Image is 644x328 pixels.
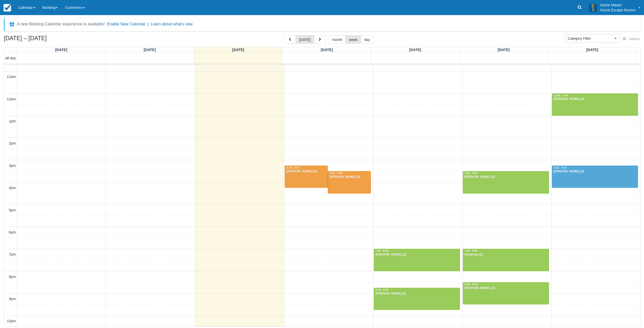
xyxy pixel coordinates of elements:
a: 7:00 - 8:00Shadman (2) [463,249,549,271]
button: Settings [620,35,643,43]
span: 4pm [9,186,16,190]
button: week [345,35,361,44]
div: [PERSON_NAME] (4) [286,170,326,174]
h2: [DATE] – [DATE] [4,35,67,44]
a: Learn about what's new [151,22,193,26]
span: 7pm [9,252,16,256]
span: 3pm [9,164,16,168]
span: [DATE] [498,48,510,52]
img: A3 [589,4,597,12]
span: 3:30 - 4:30 [330,172,342,175]
button: Enable New Calendar [107,22,146,27]
div: A new Booking Calendar experience is available! [17,21,105,27]
a: 8:30 - 9:30[PERSON_NAME] (2) [463,282,549,304]
span: 3:15 - 4:15 [287,166,299,169]
span: [DATE] [144,48,156,52]
div: [PERSON_NAME] (2) [553,170,637,174]
span: 3:15 - 4:15 [554,166,567,169]
span: | [148,22,149,26]
span: 1pm [9,119,16,123]
span: 7:00 - 8:00 [376,250,388,252]
a: 3:15 - 4:15[PERSON_NAME] (4) [285,166,328,188]
span: 5pm [9,208,16,212]
span: [DATE] [586,48,598,52]
div: [PERSON_NAME] (2) [329,175,369,179]
p: Game Master [600,3,635,8]
span: 9pm [9,297,16,301]
button: Category Filter [565,34,620,43]
button: month [329,35,346,44]
a: 12:00 - 1:00[PERSON_NAME] (2) [552,93,638,116]
span: 10pm [7,319,16,323]
a: 3:15 - 4:15[PERSON_NAME] (2) [552,166,638,188]
div: [PERSON_NAME] (2) [375,292,458,296]
span: 8pm [9,275,16,279]
span: 2pm [9,141,16,145]
div: [PERSON_NAME] (2) [464,286,547,290]
span: 8:45 - 9:45 [376,289,388,291]
span: 3:30 - 4:30 [465,172,477,175]
span: all-day [5,56,16,60]
div: [PERSON_NAME] (2) [375,253,458,257]
span: Category Filter [568,36,613,41]
span: 8:30 - 9:30 [465,283,477,286]
a: 8:45 - 9:45[PERSON_NAME] (2) [374,288,460,310]
span: 7:00 - 8:00 [465,250,477,252]
span: 12:00 - 1:00 [554,94,568,97]
span: 6pm [9,230,16,234]
div: [PERSON_NAME] (2) [553,97,637,101]
button: day [361,35,374,44]
img: checkfront-main-nav-mini-logo.png [4,4,11,12]
div: Shadman (2) [464,253,547,257]
a: 3:30 - 4:30[PERSON_NAME] (2) [463,171,549,193]
span: [DATE] [55,48,67,52]
a: 7:00 - 8:00[PERSON_NAME] (2) [374,249,460,271]
a: 3:30 - 4:30[PERSON_NAME] (2) [328,171,371,193]
span: [DATE] [409,48,421,52]
p: Social Escape Rooms [600,8,635,13]
span: Settings [629,37,640,41]
span: 11am [7,75,16,79]
div: [PERSON_NAME] (2) [464,175,547,179]
span: [DATE] [232,48,244,52]
button: [DATE] [296,35,314,44]
span: 12pm [7,97,16,101]
span: [DATE] [321,48,333,52]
